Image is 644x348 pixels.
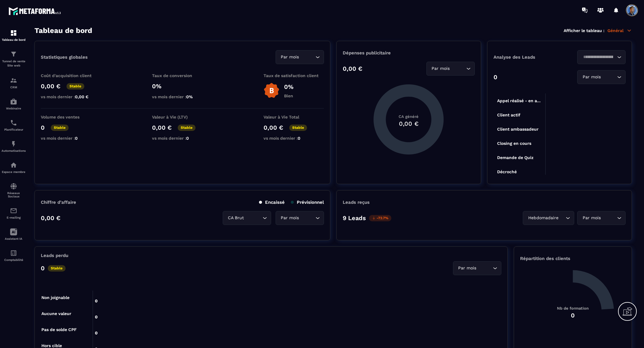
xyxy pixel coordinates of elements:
img: email [10,207,17,214]
p: Leads reçus [343,200,370,205]
a: formationformationTableau de bord [2,25,26,46]
input: Search for option [300,54,314,60]
div: Search for option [426,62,475,76]
p: Stable [289,125,307,131]
div: Search for option [577,50,626,64]
h3: Tableau de bord [34,26,92,35]
p: Prévisionnel [291,200,324,205]
span: Par mois [280,215,300,221]
span: Hebdomadaire [527,215,560,221]
input: Search for option [245,215,261,221]
div: Search for option [276,50,324,64]
a: emailemailE-mailing [2,203,26,224]
tspan: Demande de Quiz [497,155,533,160]
a: automationsautomationsAutomatisations [2,136,26,157]
span: 0 [75,136,78,141]
img: automations [10,98,17,105]
div: Search for option [276,211,324,225]
p: E-mailing [2,216,26,219]
p: -72.7% [369,215,391,221]
p: 0% [284,83,293,90]
tspan: Pas de solde CPF [41,327,77,332]
p: 0,00 € [152,124,172,131]
img: social-network [10,183,17,190]
a: schedulerschedulerPlanificateur [2,115,26,136]
p: Dépenses publicitaire [343,50,475,56]
input: Search for option [602,215,616,221]
tspan: Décroché [497,169,517,174]
p: Taux de satisfaction client [264,73,324,78]
a: Assistant IA [2,224,26,245]
p: Taux de conversion [152,73,212,78]
p: 0,00 € [343,65,362,72]
p: Volume des ventes [41,115,101,119]
p: 0 [494,73,497,81]
p: Répartition des clients [520,256,626,261]
p: Espace membre [2,170,26,174]
p: Analyse des Leads [494,54,560,60]
p: 0 [41,124,45,131]
span: Par mois [430,65,451,72]
div: Search for option [223,211,271,225]
img: automations [10,161,17,169]
tspan: Non joignable [41,295,70,300]
div: Search for option [577,70,626,84]
div: Search for option [453,261,501,275]
img: logo [8,5,63,17]
span: 0,00 € [75,94,89,99]
p: vs mois dernier : [41,136,101,141]
p: Statistiques globales [41,54,88,60]
input: Search for option [300,215,314,221]
img: b-badge-o.b3b20ee6.svg [264,83,280,99]
input: Search for option [478,265,491,272]
input: Search for option [451,65,465,72]
tspan: Client ambassadeur [497,127,539,132]
tspan: Aucune valeur [41,311,71,316]
p: CRM [2,86,26,89]
p: vs mois dernier : [264,136,324,141]
p: vs mois dernier : [152,136,212,141]
p: vs mois dernier : [41,94,101,99]
span: Par mois [581,215,602,221]
img: formation [10,50,17,58]
span: 0% [186,94,193,99]
span: 0 [186,136,189,141]
p: 0% [152,83,212,90]
span: Par mois [280,54,300,60]
p: Planificateur [2,128,26,131]
p: Stable [51,125,69,131]
p: 0,00 € [41,214,60,222]
span: Par mois [457,265,478,272]
p: 9 Leads [343,214,366,222]
a: social-networksocial-networkRéseaux Sociaux [2,178,26,203]
p: Coût d'acquisition client [41,73,101,78]
input: Search for option [581,54,616,60]
input: Search for option [602,74,616,80]
span: Par mois [581,74,602,80]
p: 0 [41,265,45,272]
p: Encaissé [259,200,285,205]
tspan: Client actif [497,112,520,117]
p: Afficher le tableau : [564,28,604,33]
p: Stable [48,265,66,272]
img: formation [10,77,17,84]
div: Search for option [577,211,626,225]
p: Automatisations [2,149,26,152]
p: Tableau de bord [2,38,26,41]
div: Search for option [523,211,574,225]
p: Chiffre d’affaire [41,200,76,205]
p: Général [607,28,632,33]
tspan: Hors cible [41,343,62,348]
img: formation [10,29,17,37]
p: Valeur à Vie Total [264,115,324,119]
a: accountantaccountantComptabilité [2,245,26,266]
tspan: Closing en cours [497,141,531,146]
a: automationsautomationsWebinaire [2,93,26,115]
p: Valeur à Vie (LTV) [152,115,212,119]
img: scheduler [10,119,17,126]
span: 0 [298,136,300,141]
input: Search for option [560,215,564,221]
p: Tunnel de vente Site web [2,59,26,68]
p: Webinaire [2,107,26,110]
p: Leads perdu [41,253,68,258]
